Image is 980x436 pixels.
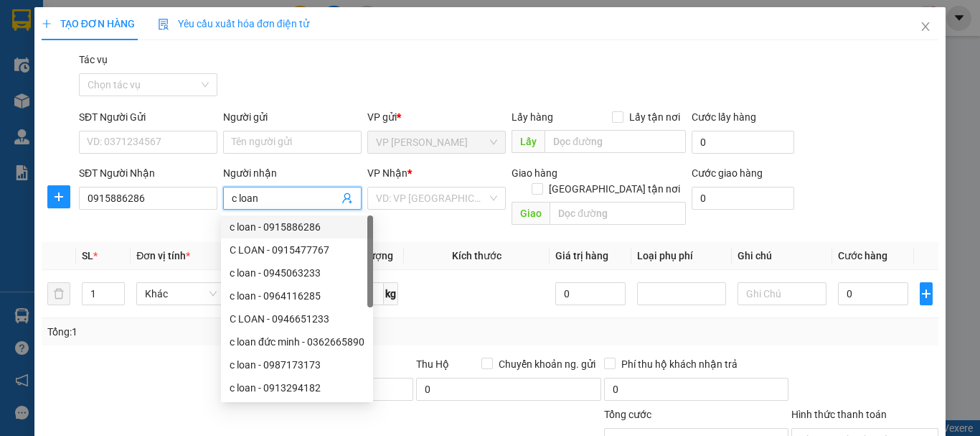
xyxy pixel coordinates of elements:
[158,19,169,30] img: icon
[42,19,52,29] span: plus
[221,376,373,399] div: c loan - 0913294182
[512,130,545,153] span: Lấy
[230,242,364,258] div: C LOAN - 0915477767
[512,167,557,179] span: Giao hàng
[692,167,763,179] label: Cước giao hàng
[367,109,506,125] div: VP gửi
[920,288,932,300] span: plus
[230,311,364,327] div: C LOAN - 0946651233
[604,409,651,420] span: Tổng cước
[230,357,364,373] div: c loan - 0987173173
[230,380,364,396] div: c loan - 0913294182
[692,111,756,123] label: Cước lấy hàng
[223,165,362,181] div: Người nhận
[42,18,135,29] span: TẠO ĐƠN HÀNG
[493,356,601,372] span: Chuyển khoản ng. gửi
[920,21,931,32] span: close
[47,282,70,305] button: delete
[230,219,364,235] div: c loan - 0915886286
[905,7,946,47] button: Close
[512,202,550,225] span: Giao
[79,54,108,65] label: Tác vụ
[230,288,364,304] div: c loan - 0964116285
[79,165,217,181] div: SĐT Người Nhận
[838,250,887,261] span: Cước hàng
[47,324,380,340] div: Tổng: 1
[230,334,364,350] div: c loan đức minh - 0362665890
[623,109,686,125] span: Lấy tận nơi
[376,131,497,153] span: VP Ngọc Hồi
[512,111,553,123] span: Lấy hàng
[452,250,501,261] span: Kích thước
[631,242,732,270] th: Loại phụ phí
[221,215,373,238] div: c loan - 0915886286
[221,307,373,330] div: C LOAN - 0946651233
[82,250,93,261] span: SL
[545,130,686,153] input: Dọc đường
[738,282,826,305] input: Ghi Chú
[367,167,407,179] span: VP Nhận
[384,282,398,305] span: kg
[416,358,449,370] span: Thu Hộ
[732,242,832,270] th: Ghi chú
[555,282,626,305] input: 0
[616,356,743,372] span: Phí thu hộ khách nhận trả
[158,18,309,29] span: Yêu cầu xuất hóa đơn điện tử
[555,250,608,261] span: Giá trị hàng
[145,283,217,305] span: Khác
[221,284,373,307] div: c loan - 0964116285
[136,250,190,261] span: Đơn vị tính
[543,181,686,197] span: [GEOGRAPHIC_DATA] tận nơi
[79,109,217,125] div: SĐT Người Gửi
[692,187,794,210] input: Cước giao hàng
[920,282,933,305] button: plus
[221,330,373,353] div: c loan đức minh - 0362665890
[221,261,373,284] div: c loan - 0945063233
[341,193,353,204] span: user-add
[48,191,70,203] span: plus
[223,109,362,125] div: Người gửi
[692,131,794,154] input: Cước lấy hàng
[550,202,686,225] input: Dọc đường
[791,409,887,420] label: Hình thức thanh toán
[47,185,70,208] button: plus
[221,238,373,261] div: C LOAN - 0915477767
[221,353,373,376] div: c loan - 0987173173
[230,265,364,281] div: c loan - 0945063233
